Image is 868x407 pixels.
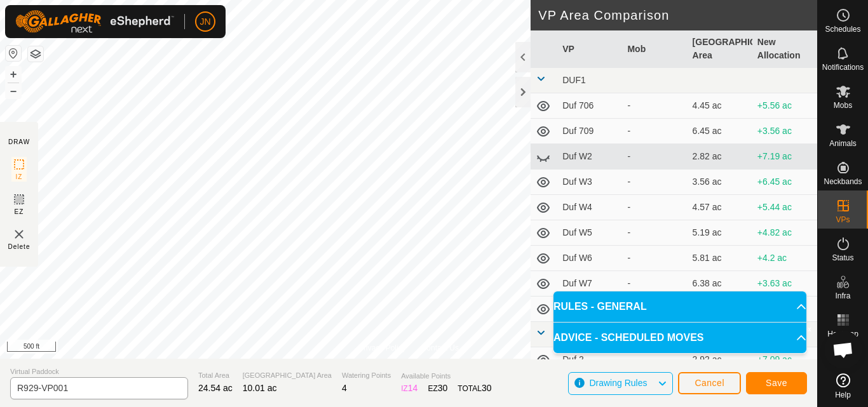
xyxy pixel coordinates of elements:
td: +6.45 ac [752,170,817,195]
div: - [627,150,682,163]
div: DRAW [8,137,30,147]
td: 5.19 ac [688,220,752,246]
th: New Allocation [752,30,817,68]
td: 6.45 ac [688,119,752,144]
button: – [6,83,21,98]
td: +4.82 ac [752,220,817,246]
span: IZ [16,172,23,182]
a: Help [818,368,868,404]
span: Delete [8,242,31,251]
span: 14 [408,383,418,393]
th: Mob [622,30,687,68]
td: +4.2 ac [752,246,817,271]
td: 5.81 ac [688,246,752,271]
span: VPs [836,216,850,224]
div: - [627,201,682,214]
td: Duf 706 [557,93,622,119]
td: 2.82 ac [688,144,752,170]
span: 24.54 ac [198,383,233,393]
td: Duf W2 [557,144,622,170]
td: +7.19 ac [752,144,817,170]
img: Gallagher Logo [15,10,174,33]
button: Cancel [678,372,741,394]
td: 4.45 ac [688,93,752,119]
button: Save [746,372,807,394]
span: JN [200,15,210,29]
span: Status [832,254,853,262]
div: IZ [401,382,417,395]
td: Duf W7 [557,271,622,297]
td: +3.56 ac [752,119,817,144]
a: Privacy Policy [358,342,406,354]
span: Neckbands [824,178,862,185]
div: - [627,175,682,189]
span: Schedules [825,25,860,33]
td: 4.57 ac [688,195,752,220]
span: 10.01 ac [243,383,277,393]
td: Duf W6 [557,246,622,271]
button: + [6,67,21,82]
td: +3.63 ac [752,271,817,297]
td: 6.38 ac [688,271,752,297]
div: EZ [428,382,447,395]
div: - [627,251,682,265]
span: 30 [482,383,492,393]
span: DUF1 [562,75,586,85]
div: - [627,99,682,112]
div: - [627,226,682,239]
td: Duf W3 [557,170,622,195]
a: Contact Us [421,342,459,354]
span: EZ [15,207,24,217]
span: Infra [835,292,850,300]
span: Available Points [401,371,491,382]
span: Cancel [695,378,724,388]
p-accordion-header: RULES - GENERAL [553,291,806,322]
span: ADVICE - SCHEDULED MOVES [553,330,703,345]
button: Reset Map [6,46,21,61]
span: Heatmap [827,330,858,338]
h2: VP Area Comparison [538,8,817,23]
td: +5.56 ac [752,93,817,119]
span: Mobs [834,102,852,109]
th: VP [557,30,622,68]
button: Map Layers [28,46,43,62]
span: Save [766,378,787,388]
span: Animals [829,140,857,147]
p-accordion-header: ADVICE - SCHEDULED MOVES [553,323,806,353]
span: Total Area [198,370,233,381]
td: Duf W5 [557,220,622,246]
td: Duf W4 [557,195,622,220]
span: Help [835,391,851,399]
td: Duf 709 [557,119,622,144]
span: 30 [438,383,448,393]
div: - [627,277,682,290]
th: [GEOGRAPHIC_DATA] Area [688,30,752,68]
span: RULES - GENERAL [553,299,647,314]
span: [GEOGRAPHIC_DATA] Area [243,370,332,381]
td: +5.44 ac [752,195,817,220]
span: Watering Points [342,370,391,381]
td: 3.56 ac [688,170,752,195]
span: Virtual Paddock [10,366,188,377]
div: - [627,124,682,138]
div: TOTAL [458,382,491,395]
span: 4 [342,383,347,393]
div: Open chat [824,331,862,369]
span: Drawing Rules [589,378,647,388]
img: VP [11,227,27,242]
span: Notifications [822,63,864,71]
